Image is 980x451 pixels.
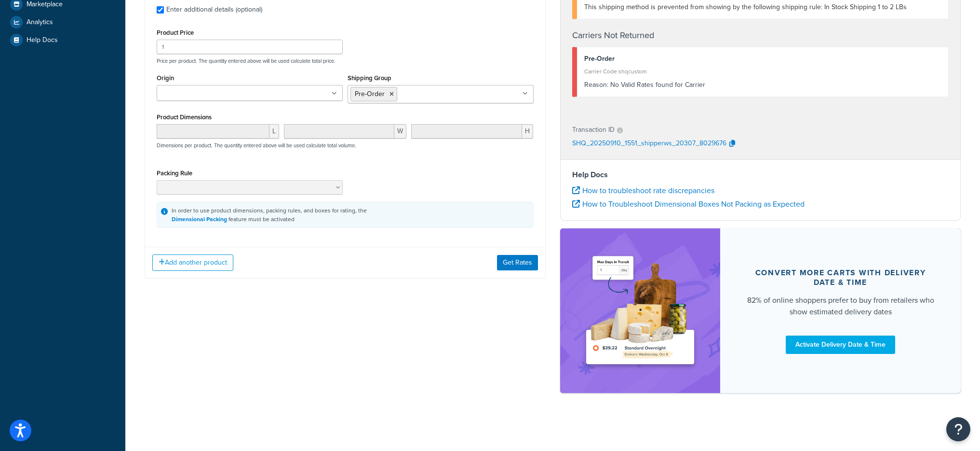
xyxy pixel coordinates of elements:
span: Pre-Order [355,89,385,99]
a: How to Troubleshoot Dimensional Boxes Not Packing as Expected [572,198,805,210]
label: Origin [157,74,174,82]
input: Enter additional details (optional) [157,6,164,14]
p: Dimensions per product. The quantity entered above will be used calculate total volume. [154,142,356,149]
span: Help Docs [27,36,58,44]
span: L [269,124,279,139]
p: SHQ_20250910_1551_shipperws_20307_8029676 [572,137,726,151]
div: 82% of online shoppers prefer to buy from retailers who show estimated delivery dates [743,295,938,318]
button: Add another product [152,254,233,271]
span: This shipping method is prevented from showing by the following shipping rule: In Stock Shipping ... [584,2,907,12]
div: Carrier Code: shqcustom [584,65,941,78]
a: Activate Delivery Date & Time [786,336,895,354]
span: W [394,124,406,139]
p: Transaction ID [572,123,615,137]
a: Dimensional Packing [172,215,227,224]
div: Convert more carts with delivery date & time [743,268,938,287]
h4: Help Docs [572,169,949,181]
span: Analytics [27,18,53,27]
p: Price per product. The quantity entered above will be used calculate total price. [154,57,536,64]
div: In order to use product dimensions, packing rules, and boxes for rating, the feature must be acti... [172,206,367,224]
a: How to troubleshoot rate discrepancies [572,185,714,196]
span: Reason: [584,80,608,90]
label: Shipping Group [348,74,391,82]
h4: Carriers Not Returned [572,29,949,42]
div: Pre-Order [584,52,941,66]
button: Get Rates [497,255,538,270]
label: Product Price [157,29,194,36]
img: feature-image-ddt-36eae7f7280da8017bfb280eaccd9c446f90b1fe08728e4019434db127062ab4.png [580,243,700,379]
button: Open Resource Center [946,417,970,441]
div: Enter additional details (optional) [166,3,262,16]
a: Analytics [7,14,118,31]
label: Packing Rule [157,169,192,177]
label: Product Dimensions [157,113,212,121]
span: H [522,124,533,139]
a: Help Docs [7,31,118,49]
div: No Valid Rates found for Carrier [584,78,941,92]
span: Marketplace [27,0,63,9]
